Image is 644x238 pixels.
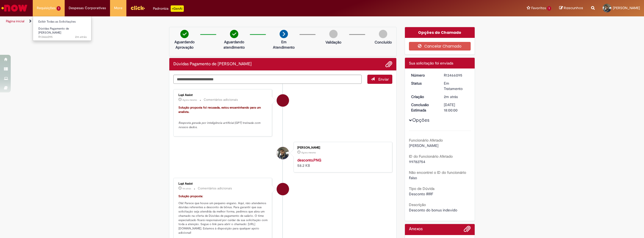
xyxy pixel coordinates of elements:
[33,16,92,41] ul: Requisições
[37,5,56,11] span: Requisições
[182,187,191,190] span: 1m atrás
[1,3,28,13] img: ServiceNow
[182,98,197,102] span: Agora mesmo
[297,157,387,168] div: 58.2 KB
[409,186,434,191] b: Tipo de Dúvida
[409,61,453,66] span: Sua solicitação foi enviada
[407,94,440,99] dt: Criação
[329,30,338,38] img: img-circle-grey.png
[178,182,268,185] div: Lupi Assist
[564,5,583,10] span: Rascunhos
[38,35,87,39] span: R13466095
[171,39,197,50] p: Aguardando Aprovação
[277,147,289,159] div: Renan De Oliveira Barbosa
[198,186,232,191] small: Comentários adicionais
[559,6,583,11] a: Rascunhos
[547,6,551,11] span: 1
[367,75,392,84] button: Enviar
[325,39,341,45] p: Validação
[173,62,252,67] h2: Dúvidas Pagamento de Salário Histórico de tíquete
[6,19,24,23] a: Página inicial
[375,39,392,45] p: Concluído
[204,98,238,102] small: Comentários adicionais
[114,5,122,11] span: More
[75,35,87,39] time: 01/09/2025 06:45:10
[444,81,469,91] div: Em Tratamento
[407,81,440,86] dt: Status
[178,93,268,97] div: Lupi Assist
[409,175,417,180] span: Falso
[75,35,87,39] span: 2m atrás
[221,39,247,50] p: Aguardando atendimento
[277,94,289,107] div: Lupi Assist
[301,151,316,154] span: Agora mesmo
[613,6,640,10] span: [PERSON_NAME]
[409,202,426,207] b: Descrição
[178,121,261,129] em: Resposta gerada por inteligência artificial (GPT) treinada com nossos dados.
[297,158,321,163] a: desconto.PNG
[38,27,69,35] span: Dúvidas Pagamento de [PERSON_NAME]
[464,225,471,235] button: Adicionar anexos
[409,192,433,196] span: Desconto IRRF
[130,4,145,12] img: click_logo_yellow_360x200.png
[178,106,262,114] font: Solução proposta foi recusada, estou encaminhando para um analista.
[69,5,106,11] span: Despesas Corporativas
[171,5,184,12] p: +GenAi
[182,187,191,190] time: 01/09/2025 06:45:19
[444,102,469,113] div: [DATE] 18:00:00
[4,16,425,26] ul: Trilhas de página
[33,26,92,37] a: Aberto R13466095 : Dúvidas Pagamento de Salário
[407,102,440,113] dt: Conclusão Estimada
[531,5,546,11] span: Favoritos
[409,138,443,143] b: Funcionário Afetado
[280,30,288,38] img: arrow-next.png
[409,170,466,175] b: Não encontrei o ID do funcionário
[379,30,387,38] img: img-circle-grey.png
[178,194,203,198] font: Solução proposta:
[180,30,189,38] img: check-circle-green.png
[182,98,197,102] time: 01/09/2025 06:46:14
[409,227,423,232] h2: Anexos
[409,159,425,164] span: 99782754
[57,6,61,11] span: 1
[444,94,458,99] time: 01/09/2025 06:45:09
[33,19,92,25] a: Exibir Todas as Solicitações
[297,146,387,149] div: [PERSON_NAME]
[153,5,184,12] div: Padroniza
[230,30,238,38] img: check-circle-green.png
[271,39,297,50] p: Em Atendimento
[409,42,471,51] button: Cancelar Chamado
[409,143,438,148] span: [PERSON_NAME]
[444,94,458,99] span: 2m atrás
[385,61,392,68] button: Adicionar anexos
[409,208,457,212] span: Desconto do bonus indevido
[444,94,469,99] div: 01/09/2025 06:45:09
[409,154,453,159] b: ID do Funcionário Afetado
[277,183,289,195] div: Lupi Assist
[444,73,469,78] div: R13466095
[407,73,440,78] dt: Número
[378,77,389,82] span: Enviar
[405,27,475,38] div: Opções do Chamado
[173,75,362,84] textarea: Digite sua mensagem aqui...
